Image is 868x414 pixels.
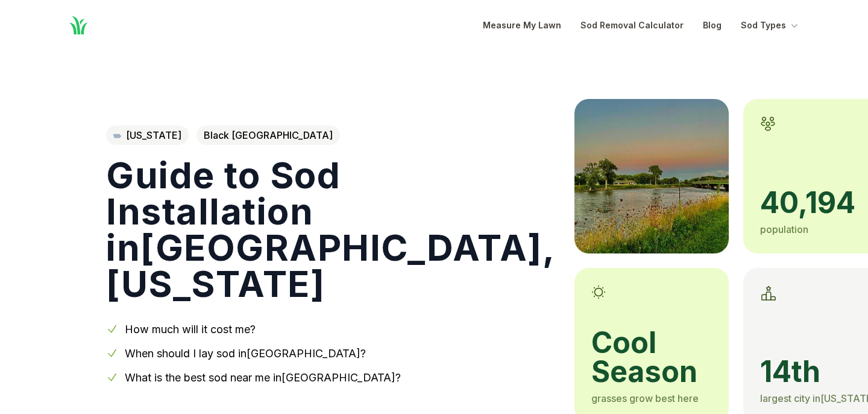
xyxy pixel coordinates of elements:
[591,328,712,386] span: cool season
[125,323,256,336] a: How much will it cost me?
[197,126,340,145] span: Black [GEOGRAPHIC_DATA]
[760,223,808,235] span: population
[741,18,800,33] button: Sod Types
[574,99,729,253] img: A picture of Cedar Falls
[125,371,401,384] a: What is the best sod near me in[GEOGRAPHIC_DATA]?
[703,18,722,33] a: Blog
[483,18,561,33] a: Measure My Lawn
[113,133,121,138] img: Iowa state outline
[125,347,366,360] a: When should I lay sod in[GEOGRAPHIC_DATA]?
[106,126,189,145] a: [US_STATE]
[580,18,684,33] a: Sod Removal Calculator
[591,392,699,404] span: grasses grow best here
[106,157,555,302] h1: Guide to Sod Installation in [GEOGRAPHIC_DATA] , [US_STATE]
